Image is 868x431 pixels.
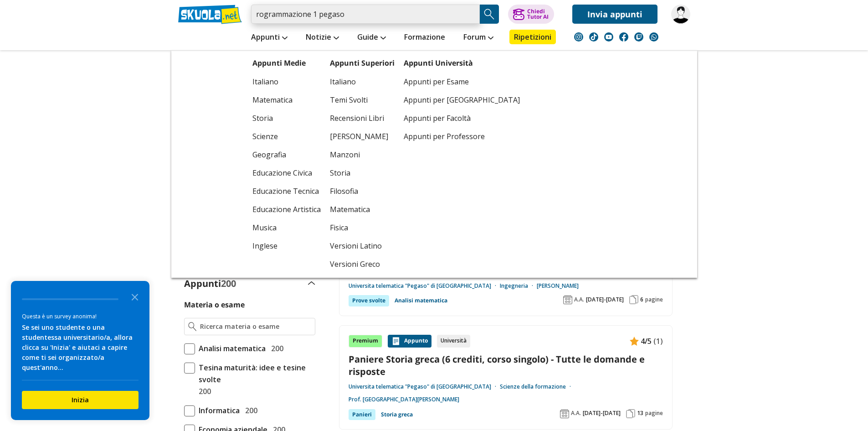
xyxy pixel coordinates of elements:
span: A.A. [571,410,581,417]
img: palafitta777 [671,5,690,24]
a: Educazione Civica [252,164,321,182]
a: Storia greca [381,409,413,420]
div: Premium [349,335,382,348]
a: Recensioni Libri [330,109,395,127]
div: Panieri [349,409,375,420]
a: Forum [461,30,496,46]
img: Pagine [629,295,638,304]
span: 4/5 [641,335,652,347]
button: Search Button [480,5,499,24]
span: 200 [241,405,257,416]
a: Invia appunti [572,5,657,24]
a: Universita telematica "Pegaso" di [GEOGRAPHIC_DATA] [349,282,500,290]
img: twitch [634,32,643,42]
div: Chiedi Tutor AI [527,9,549,20]
span: 13 [637,410,643,417]
a: Geografia [252,145,321,164]
a: Matematica [330,200,395,218]
a: Ripetizioni [509,30,556,44]
span: pagine [645,296,663,303]
label: Materia o esame [184,300,245,310]
a: Appunti Università [404,58,473,68]
img: Ricerca materia o esame [188,322,197,331]
a: Inglese [252,237,321,255]
a: Fisica [330,218,395,237]
a: Educazione Tecnica [252,182,321,200]
a: Italiano [252,73,321,91]
a: Appunti Medie [252,58,306,68]
a: Prof. [GEOGRAPHIC_DATA][PERSON_NAME] [349,396,459,403]
a: Scienze [252,127,321,145]
span: 200 [221,277,236,290]
span: Analisi matematica [195,343,266,354]
span: [DATE]-[DATE] [583,410,621,417]
input: Ricerca materia o esame [200,322,311,331]
button: ChiediTutor AI [508,5,554,24]
a: Appunti per [GEOGRAPHIC_DATA] [404,91,520,109]
span: 6 [640,296,643,303]
a: Appunti per Esame [404,73,520,91]
button: Inizia [22,391,139,409]
div: Survey [11,281,149,420]
div: Università [437,335,470,348]
a: Universita telematica "Pegaso" di [GEOGRAPHIC_DATA] [349,383,500,390]
input: Cerca appunti, riassunti o versioni [251,5,480,24]
span: (1) [653,335,663,347]
a: Notizie [303,30,341,46]
a: Versioni Latino [330,237,395,255]
img: Pagine [626,409,635,418]
span: A.A. [574,296,584,303]
a: Scienze della formazione [500,383,575,390]
a: Storia [330,164,395,182]
a: Storia [252,109,321,127]
div: Questa è un survey anonima! [22,312,139,321]
img: WhatsApp [649,32,658,42]
img: Anno accademico [560,409,569,418]
a: Formazione [402,30,447,46]
img: youtube [604,32,613,42]
a: Appunti per Facoltà [404,109,520,127]
img: Appunti contenuto [630,337,639,346]
div: Prove svolte [349,295,389,306]
a: Ingegneria [500,282,537,290]
a: Temi Svolti [330,91,395,109]
img: Anno accademico [563,295,572,304]
a: Appunti [249,30,290,46]
span: 200 [267,343,283,354]
a: Appunti per Professore [404,127,520,145]
a: Analisi matematica [395,295,447,306]
a: Guide [355,30,388,46]
a: Educazione Artistica [252,200,321,218]
img: tiktok [589,32,598,42]
a: [PERSON_NAME] [537,282,579,290]
a: Musica [252,218,321,237]
span: Informatica [195,405,240,416]
a: Manzoni [330,145,395,164]
img: Appunti contenuto [391,337,401,346]
span: Tesina maturità: idee e tesine svolte [195,362,315,385]
a: Paniere Storia greca (6 crediti, corso singolo) - Tutte le domande e risposte [349,353,663,378]
span: 200 [195,385,211,397]
a: Matematica [252,91,321,109]
img: instagram [574,32,583,42]
span: pagine [645,410,663,417]
img: Apri e chiudi sezione [308,281,315,285]
img: facebook [619,32,628,42]
button: Close the survey [126,287,144,306]
a: [PERSON_NAME] [330,127,395,145]
div: Se sei uno studente o una studentessa universitario/a, allora clicca su 'Inizia' e aiutaci a capi... [22,322,139,373]
label: Appunti [184,277,236,290]
div: Appunto [388,335,431,348]
span: [DATE]-[DATE] [586,296,624,303]
a: Appunti Superiori [330,58,395,68]
img: Cerca appunti, riassunti o versioni [483,7,496,21]
a: Italiano [330,73,395,91]
a: Filosofia [330,182,395,200]
a: Versioni Greco [330,255,395,273]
